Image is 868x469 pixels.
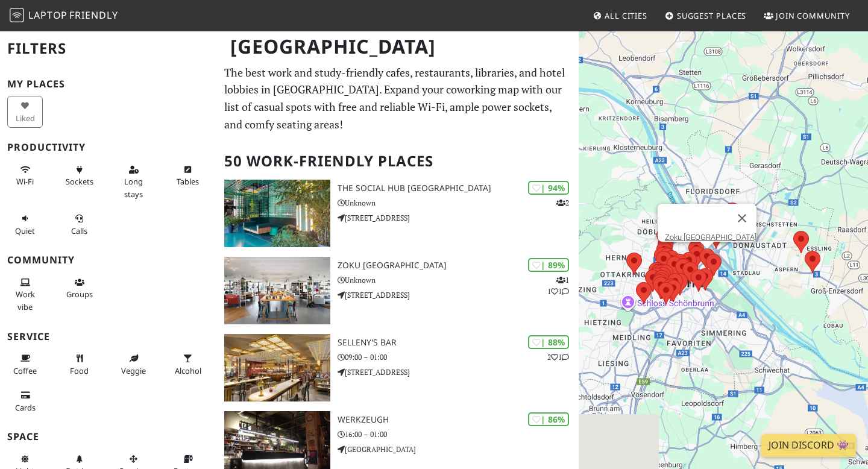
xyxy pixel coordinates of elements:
[338,260,579,271] h3: Zoku [GEOGRAPHIC_DATA]
[776,10,850,21] span: Join Community
[224,143,571,180] h2: 50 Work-Friendly Places
[728,204,756,233] button: Close
[338,197,579,209] p: Unknown
[10,8,24,22] img: LaptopFriendly
[528,258,569,272] div: | 89%
[338,212,579,224] p: [STREET_ADDRESS]
[71,225,87,236] span: Video/audio calls
[7,160,43,192] button: Wi-Fi
[528,181,569,195] div: | 94%
[338,183,579,194] h3: The Social Hub [GEOGRAPHIC_DATA]
[665,233,756,242] a: Zoku [GEOGRAPHIC_DATA]
[217,257,579,324] a: Zoku Vienna | 89% 111 Zoku [GEOGRAPHIC_DATA] Unknown [STREET_ADDRESS]
[13,365,37,376] span: Coffee
[547,351,569,363] p: 2 1
[224,257,330,324] img: Zoku Vienna
[66,176,93,187] span: Power sockets
[61,348,97,380] button: Food
[217,180,579,247] a: The Social Hub Vienna | 94% 2 The Social Hub [GEOGRAPHIC_DATA] Unknown [STREET_ADDRESS]
[338,367,579,378] p: [STREET_ADDRESS]
[61,272,97,304] button: Groups
[177,176,199,187] span: Work-friendly tables
[175,365,201,376] span: Alcohol
[69,8,118,22] span: Friendly
[16,176,34,187] span: Stable Wi-Fi
[761,434,856,457] a: Join Discord 👾
[547,274,569,297] p: 1 1 1
[528,335,569,349] div: | 88%
[677,10,747,21] span: Suggest Places
[7,209,43,241] button: Quiet
[10,5,118,27] a: LaptopFriendly LaptopFriendly
[338,338,579,348] h3: SELLENY'S Bar
[7,385,43,417] button: Cards
[528,412,569,426] div: | 86%
[338,289,579,301] p: [STREET_ADDRESS]
[224,64,571,133] p: The best work and study-friendly cafes, restaurants, libraries, and hotel lobbies in [GEOGRAPHIC_...
[7,431,210,442] h3: Space
[7,30,210,67] h2: Filters
[605,10,647,21] span: All Cities
[121,365,146,376] span: Veggie
[16,289,35,312] span: People working
[170,348,206,380] button: Alcohol
[338,274,579,286] p: Unknown
[338,415,579,425] h3: WerkzeugH
[338,351,579,363] p: 09:00 – 01:00
[7,78,210,90] h3: My Places
[7,142,210,153] h3: Productivity
[15,225,35,236] span: Quiet
[338,444,579,455] p: [GEOGRAPHIC_DATA]
[224,180,330,247] img: The Social Hub Vienna
[28,8,68,22] span: Laptop
[221,30,576,63] h1: [GEOGRAPHIC_DATA]
[224,334,330,401] img: SELLENY'S Bar
[170,160,206,192] button: Tables
[7,254,210,266] h3: Community
[124,176,143,199] span: Long stays
[61,160,97,192] button: Sockets
[15,402,36,413] span: Credit cards
[70,365,89,376] span: Food
[759,5,855,27] a: Join Community
[660,5,752,27] a: Suggest Places
[61,209,97,241] button: Calls
[556,197,569,209] p: 2
[7,272,43,316] button: Work vibe
[66,289,93,300] span: Group tables
[7,348,43,380] button: Coffee
[116,348,151,380] button: Veggie
[338,429,579,440] p: 16:00 – 01:00
[116,160,151,204] button: Long stays
[217,334,579,401] a: SELLENY'S Bar | 88% 21 SELLENY'S Bar 09:00 – 01:00 [STREET_ADDRESS]
[7,331,210,342] h3: Service
[588,5,652,27] a: All Cities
